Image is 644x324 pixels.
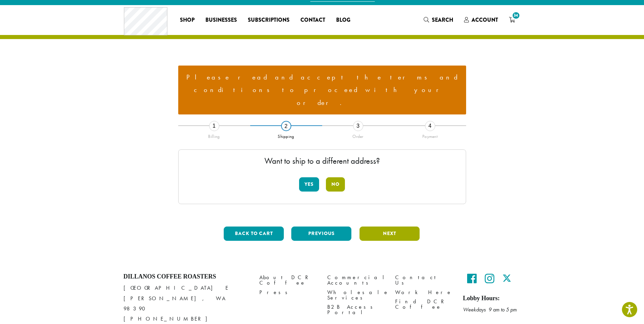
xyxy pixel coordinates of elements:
p: Want to ship to a different address? [185,157,459,165]
div: Payment [394,131,466,139]
p: [GEOGRAPHIC_DATA] E [PERSON_NAME], WA 98390 [PHONE_NUMBER] [124,283,249,324]
a: Press [259,288,317,297]
a: B2B Access Portal [327,302,385,317]
em: Weekdays 9 am to 5 pm [463,306,517,313]
button: No [326,177,345,192]
a: Contact Us [395,273,453,288]
span: Subscriptions [248,16,290,24]
div: Order [322,131,394,139]
div: 4 [425,121,435,131]
a: Shop [174,15,200,25]
span: Shop [180,16,195,24]
a: Commercial Accounts [327,273,385,288]
span: Account [472,16,498,24]
span: Contact [300,16,325,24]
span: Search [432,16,453,24]
li: Please read and accept the terms and conditions to proceed with your order. [184,71,461,109]
a: Find DCR Coffee [395,297,453,311]
div: 2 [281,121,291,131]
span: Businesses [205,16,237,24]
button: Yes [299,177,319,192]
div: 3 [353,121,363,131]
button: Next [360,227,420,241]
div: Billing [178,131,250,139]
div: 1 [209,121,219,131]
button: Back to cart [224,227,284,241]
span: 34 [511,11,520,20]
div: Shipping [250,131,322,139]
h5: Lobby Hours: [463,295,521,302]
h4: Dillanos Coffee Roasters [124,273,249,281]
button: Previous [291,227,351,241]
a: Wholesale Services [327,288,385,302]
a: Search [418,14,459,25]
span: Blog [336,16,350,24]
a: Work Here [395,288,453,297]
a: About DCR Coffee [259,273,317,288]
